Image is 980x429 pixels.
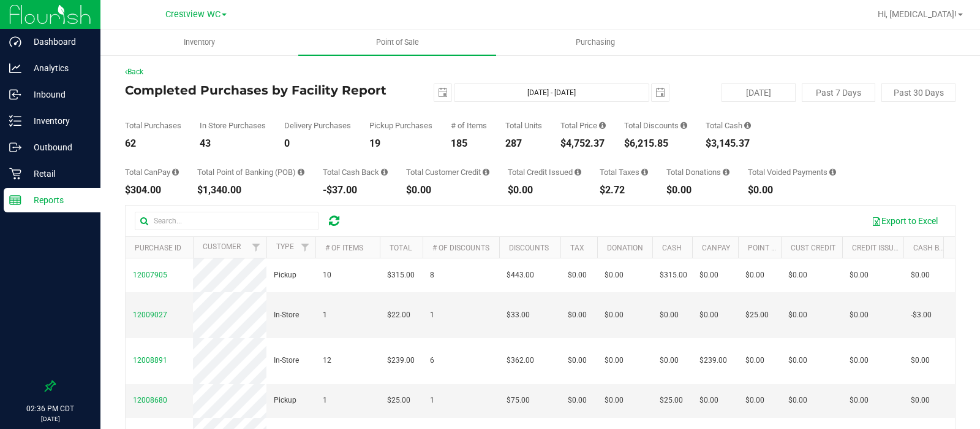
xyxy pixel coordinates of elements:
[850,269,869,281] span: $0.00
[434,84,451,101] span: select
[9,168,21,180] inline-svg: Retail
[12,331,49,368] iframe: Resource center
[387,395,410,406] span: $25.00
[323,168,388,176] div: Total Cash Back
[507,395,530,406] span: $75.00
[323,309,327,321] span: 1
[9,141,21,153] inline-svg: Outbound
[21,34,95,49] p: Dashboard
[660,309,679,321] span: $0.00
[496,29,694,55] a: Purchasing
[276,242,294,251] a: Type
[323,269,331,281] span: 10
[430,309,434,321] span: 1
[702,244,730,252] a: CanPay
[203,242,241,251] a: Customer
[600,168,648,176] div: Total Taxes
[6,403,95,414] p: 02:36 PM CDT
[323,185,388,195] div: -$37.00
[607,244,643,252] a: Donation
[699,355,727,366] span: $239.00
[507,309,530,321] span: $33.00
[325,244,363,252] a: # of Items
[706,122,751,129] div: Total Cash
[850,355,869,366] span: $0.00
[788,395,807,406] span: $0.00
[298,168,304,176] i: Sum of the successful, non-voided point-of-banking payment transactions, both via payment termina...
[135,212,318,230] input: Search...
[507,355,534,366] span: $362.00
[430,355,434,366] span: 6
[575,168,581,176] i: Sum of all account credit issued for all refunds from returned purchases in the date range.
[21,87,95,102] p: Inbound
[133,396,167,404] span: 12008680
[125,168,179,176] div: Total CanPay
[652,84,669,101] span: select
[44,380,56,392] label: Pin the sidebar to full width on large screens
[508,185,581,195] div: $0.00
[284,122,351,129] div: Delivery Purchases
[100,29,298,55] a: Inventory
[699,269,718,281] span: $0.00
[21,166,95,181] p: Retail
[706,139,751,149] div: $3,145.37
[21,114,95,128] p: Inventory
[9,36,21,48] inline-svg: Dashboard
[699,309,718,321] span: $0.00
[197,168,304,176] div: Total Point of Banking (POB)
[125,139,181,149] div: 62
[125,185,179,195] div: $304.00
[660,269,687,281] span: $315.00
[369,139,432,149] div: 19
[284,139,351,149] div: 0
[911,269,930,281] span: $0.00
[274,269,296,281] span: Pickup
[662,244,682,252] a: Cash
[390,244,412,252] a: Total
[570,244,584,252] a: Tax
[21,140,95,155] p: Outbound
[360,37,435,48] span: Point of Sale
[6,414,95,423] p: [DATE]
[911,395,930,406] span: $0.00
[406,168,489,176] div: Total Customer Credit
[133,271,167,279] span: 12007905
[197,185,304,195] div: $1,340.00
[9,115,21,127] inline-svg: Inventory
[274,395,296,406] span: Pickup
[274,355,299,366] span: In-Store
[387,309,410,321] span: $22.00
[560,122,606,129] div: Total Price
[745,309,769,321] span: $25.00
[568,309,587,321] span: $0.00
[660,355,679,366] span: $0.00
[605,269,624,281] span: $0.00
[864,211,946,231] button: Export to Excel
[430,269,434,281] span: 8
[722,83,796,102] button: [DATE]
[200,139,266,149] div: 43
[9,62,21,74] inline-svg: Analytics
[850,309,869,321] span: $0.00
[298,29,496,55] a: Point of Sale
[605,395,624,406] span: $0.00
[559,37,631,48] span: Purchasing
[745,395,764,406] span: $0.00
[505,122,542,129] div: Total Units
[568,395,587,406] span: $0.00
[911,355,930,366] span: $0.00
[508,168,581,176] div: Total Credit Issued
[9,194,21,206] inline-svg: Reports
[369,122,432,129] div: Pickup Purchases
[430,395,434,406] span: 1
[560,139,606,149] div: $4,752.37
[387,269,415,281] span: $315.00
[387,355,415,366] span: $239.00
[505,139,542,149] div: 287
[878,9,957,19] span: Hi, [MEDICAL_DATA]!
[624,122,687,129] div: Total Discounts
[323,355,331,366] span: 12
[829,168,836,176] i: Sum of all voided payment transaction amounts, excluding tips and transaction fees, for all purch...
[165,9,221,20] span: Crestview WC
[911,309,932,321] span: -$3.00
